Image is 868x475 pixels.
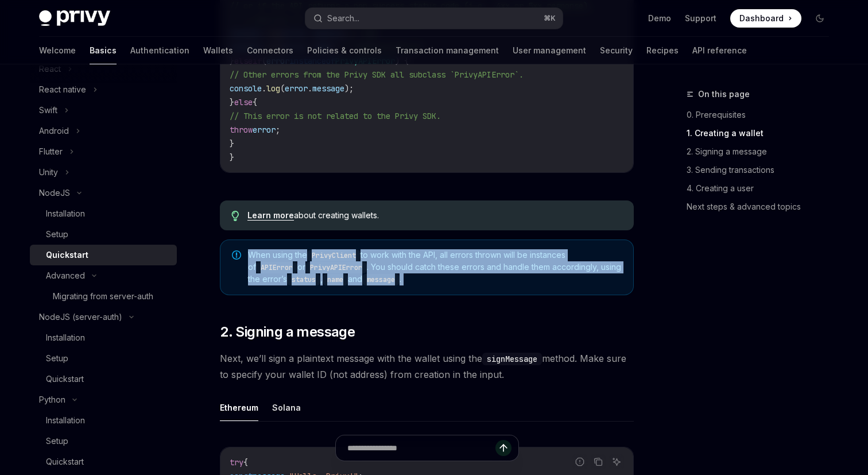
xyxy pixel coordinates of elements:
[30,224,177,245] a: Setup
[247,210,294,221] a: Learn more
[46,269,85,283] div: Advanced
[46,414,85,427] div: Installation
[687,161,838,179] a: 3. Sending transactions
[344,83,354,94] span: );
[253,97,257,107] span: {
[39,393,65,407] div: Python
[730,9,801,28] a: Dashboard
[39,103,57,117] div: Swift
[203,37,233,64] a: Wallets
[220,323,355,341] span: 2. Signing a message
[544,14,556,23] span: ⌘ K
[230,83,262,94] span: console
[46,352,68,365] div: Setup
[648,13,671,24] a: Demo
[46,248,88,262] div: Quickstart
[256,262,297,273] code: APIError
[230,125,253,135] span: throw
[248,249,622,285] span: When using the to work with the API, all errors thrown will be instances of or . You should catch...
[39,37,76,64] a: Welcome
[39,124,69,138] div: Android
[287,274,320,285] code: status
[685,13,716,24] a: Support
[30,451,177,472] a: Quickstart
[307,37,382,64] a: Policies & controls
[266,83,280,94] span: log
[30,410,177,431] a: Installation
[687,198,838,216] a: Next steps & advanced topics
[687,179,838,198] a: 4. Creating a user
[39,10,110,26] img: dark logo
[230,138,234,149] span: }
[247,210,622,221] div: about creating wallets.
[482,353,542,365] code: signMessage
[739,13,784,24] span: Dashboard
[30,369,177,389] a: Quickstart
[231,211,239,221] svg: Tip
[220,350,634,383] span: Next, we’ll sign a plaintext message with the wallet using the method. Make sure to specify your ...
[327,11,359,25] div: Search...
[687,142,838,161] a: 2. Signing a message
[46,455,84,469] div: Quickstart
[46,227,68,241] div: Setup
[253,125,276,135] span: error
[698,87,750,101] span: On this page
[30,327,177,348] a: Installation
[272,394,301,421] button: Solana
[513,37,586,64] a: User management
[30,431,177,451] a: Setup
[46,372,84,386] div: Quickstart
[39,83,86,96] div: React native
[308,83,312,94] span: .
[362,274,400,285] code: message
[312,83,344,94] span: message
[220,394,258,421] button: Ethereum
[305,8,563,29] button: Search...⌘K
[30,203,177,224] a: Installation
[247,37,293,64] a: Connectors
[692,37,747,64] a: API reference
[687,124,838,142] a: 1. Creating a wallet
[46,207,85,221] div: Installation
[230,97,234,107] span: }
[46,434,68,448] div: Setup
[396,37,499,64] a: Transaction management
[646,37,679,64] a: Recipes
[307,250,361,261] code: PrivyClient
[230,69,524,80] span: // Other errors from the Privy SDK all subclass `PrivyAPIError`.
[276,125,280,135] span: ;
[39,145,63,159] div: Flutter
[39,310,122,324] div: NodeJS (server-auth)
[230,111,441,121] span: // This error is not related to the Privy SDK.
[600,37,633,64] a: Security
[30,286,177,307] a: Migrating from server-auth
[262,83,266,94] span: .
[280,83,285,94] span: (
[39,186,70,200] div: NodeJS
[30,348,177,369] a: Setup
[30,245,177,265] a: Quickstart
[323,274,348,285] code: name
[130,37,189,64] a: Authentication
[39,165,58,179] div: Unity
[811,9,829,28] button: Toggle dark mode
[285,83,308,94] span: error
[230,152,234,163] span: }
[687,106,838,124] a: 0. Prerequisites
[53,289,153,303] div: Migrating from server-auth
[90,37,117,64] a: Basics
[46,331,85,345] div: Installation
[495,440,511,456] button: Send message
[305,262,367,273] code: PrivyAPIError
[234,97,253,107] span: else
[232,250,241,260] svg: Note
